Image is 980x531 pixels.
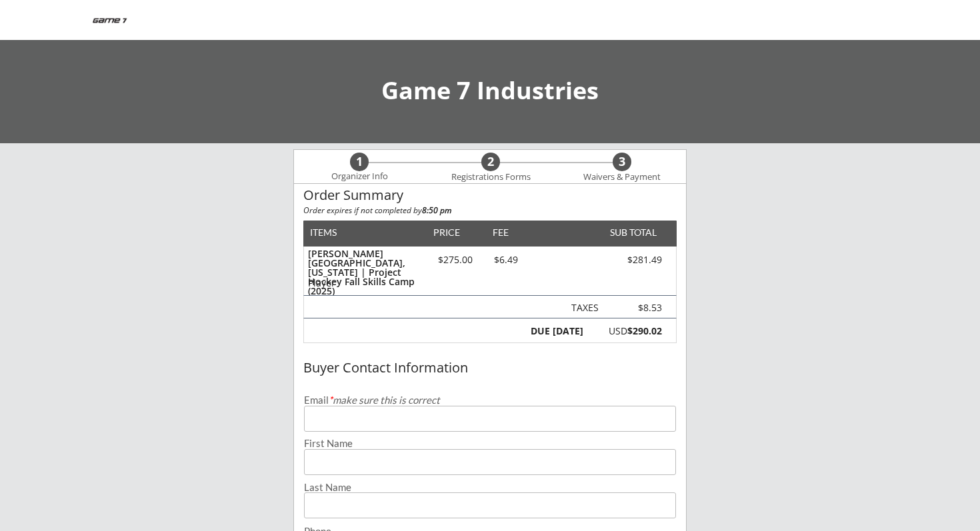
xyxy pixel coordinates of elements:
div: DUE [DATE] [528,326,583,336]
div: Email [304,395,676,405]
strong: 8:50 pm [422,205,451,216]
div: TAXES [566,303,599,312]
div: Game 7 Industries [13,79,967,103]
div: $281.49 [587,255,662,265]
div: 2 [481,155,500,169]
div: Last Name [304,482,676,492]
div: Waivers & Payment [576,172,668,183]
div: Organizer Info [323,171,396,182]
div: Taxes not charged on the fee [566,303,599,313]
div: $6.49 [483,255,528,265]
div: $275.00 [427,255,483,265]
div: First Name [304,438,676,448]
div: SUB TOTAL [605,228,657,237]
div: Registrations Forms [445,172,537,183]
div: Order expires if not completed by [303,207,677,215]
div: FEE [483,228,518,237]
div: $8.53 [610,303,662,312]
strong: $290.02 [627,324,662,337]
div: Buyer Contact Information [303,360,677,375]
div: 1 [350,155,369,169]
div: Taxes not charged on the fee [610,303,662,313]
div: PRICE [427,228,466,237]
em: make sure this is correct [329,394,440,406]
div: USD [591,326,662,336]
div: [PERSON_NAME][GEOGRAPHIC_DATA], [US_STATE] | Project Hockey Fall Skills Camp (2025) [308,249,421,296]
div: 3 [613,155,631,169]
div: ITEMS [310,228,357,237]
div: Order Summary [303,188,677,203]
